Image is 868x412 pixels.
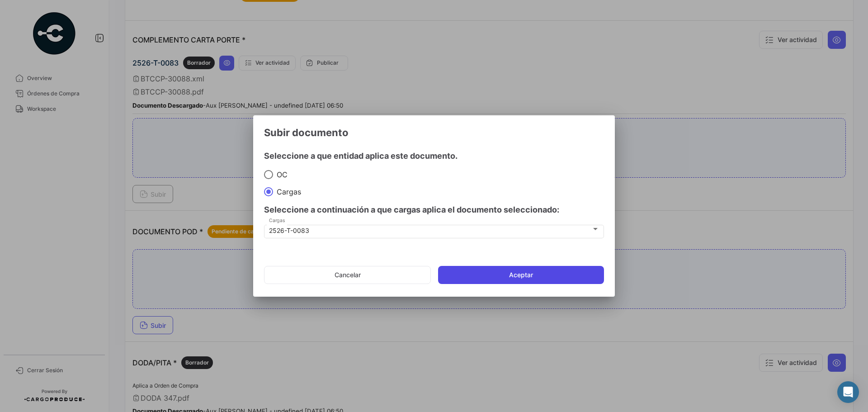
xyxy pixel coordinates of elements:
div: Abrir Intercom Messenger [837,381,859,403]
h4: Seleccione a que entidad aplica este documento. [264,150,604,162]
h3: Subir documento [264,126,604,139]
mat-select-trigger: 2526-T-0083 [269,227,309,234]
span: Cargas [273,187,301,196]
span: OC [273,170,288,179]
button: Aceptar [438,266,604,284]
h4: Seleccione a continuación a que cargas aplica el documento seleccionado: [264,204,604,216]
button: Cancelar [264,266,431,284]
